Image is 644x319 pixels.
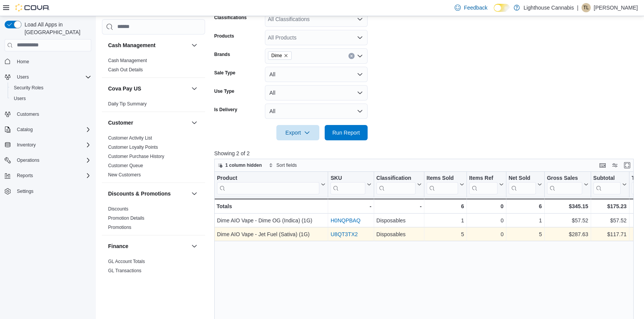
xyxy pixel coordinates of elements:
[11,83,46,92] a: Security Roles
[524,3,574,12] p: Lighthouse Cannabis
[217,216,325,225] div: Dime AIO Vape - Dime OG (Indica) (1G)
[268,51,292,60] span: Dime
[623,161,632,170] button: Enter fullscreen
[14,140,91,150] span: Inventory
[17,157,39,163] span: Operations
[464,4,487,12] span: Feedback
[547,230,588,239] div: $287.63
[271,52,282,59] span: Dime
[427,216,464,225] div: 1
[108,41,188,49] button: Cash Management
[593,202,626,211] div: $175.23
[14,186,91,196] span: Settings
[8,82,94,93] button: Security Roles
[102,99,205,112] div: Cova Pay US
[190,41,199,50] button: Cash Management
[108,67,143,72] a: Cash Out Details
[2,109,94,120] button: Customers
[108,242,128,250] h3: Finance
[11,94,91,103] span: Users
[332,129,360,136] span: Run Report
[14,171,36,180] button: Reports
[17,188,33,194] span: Settings
[108,101,147,107] a: Daily Tip Summary
[2,72,94,82] button: Users
[108,258,145,265] span: GL Account Totals
[508,174,536,194] div: Net Sold
[547,202,588,211] div: $345.15
[214,88,234,94] label: Use Type
[102,257,205,278] div: Finance
[376,174,422,194] button: Classification
[14,72,32,82] button: Users
[594,3,638,12] p: [PERSON_NAME]
[214,33,234,39] label: Products
[17,111,39,117] span: Customers
[266,161,300,170] button: Sort fields
[14,95,26,102] span: Users
[108,206,128,212] a: Discounts
[15,4,50,12] img: Cova
[325,125,368,140] button: Run Report
[593,216,626,225] div: $57.52
[108,135,152,141] a: Customer Activity List
[598,161,607,170] button: Keyboard shortcuts
[108,224,131,230] span: Promotions
[330,174,371,194] button: SKU
[330,217,360,224] a: H0NQPBAQ
[11,83,91,92] span: Security Roles
[108,58,147,63] a: Cash Management
[102,204,205,235] div: Discounts & Promotions
[508,230,542,239] div: 5
[14,109,91,119] span: Customers
[357,16,363,22] button: Open list of options
[108,259,145,264] a: GL Account Totals
[2,124,94,135] button: Catalog
[108,190,188,197] button: Discounts & Promotions
[330,174,365,182] div: SKU
[330,202,371,211] div: -
[547,174,582,182] div: Gross Sales
[281,125,315,140] span: Export
[2,186,94,197] button: Settings
[5,53,91,217] nav: Complex example
[265,67,368,82] button: All
[214,107,237,113] label: Is Delivery
[330,231,358,237] a: U8QT3TX2
[14,57,32,66] a: Home
[508,216,542,225] div: 1
[14,110,42,119] a: Customers
[108,41,156,49] h3: Cash Management
[217,202,325,211] div: Totals
[376,174,416,182] div: Classification
[469,174,503,194] button: Items Ref
[2,170,94,181] button: Reports
[14,156,91,165] span: Operations
[376,174,416,194] div: Classification
[190,189,199,198] button: Discounts & Promotions
[108,268,141,273] a: GL Transactions
[547,174,582,194] div: Gross Sales
[21,21,91,36] span: Load All Apps in [GEOGRAPHIC_DATA]
[108,145,158,150] a: Customer Loyalty Points
[108,163,143,168] a: Customer Queue
[190,84,199,93] button: Cova Pay US
[469,216,503,225] div: 0
[108,268,141,274] span: GL Transactions
[276,125,319,140] button: Export
[508,174,542,194] button: Net Sold
[17,59,29,65] span: Home
[348,53,355,59] button: Clear input
[214,15,247,21] label: Classifications
[14,156,43,165] button: Operations
[217,174,325,194] button: Product
[2,155,94,166] button: Operations
[427,174,464,194] button: Items Sold
[17,142,36,148] span: Inventory
[17,127,33,133] span: Catalog
[469,174,497,182] div: Items Ref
